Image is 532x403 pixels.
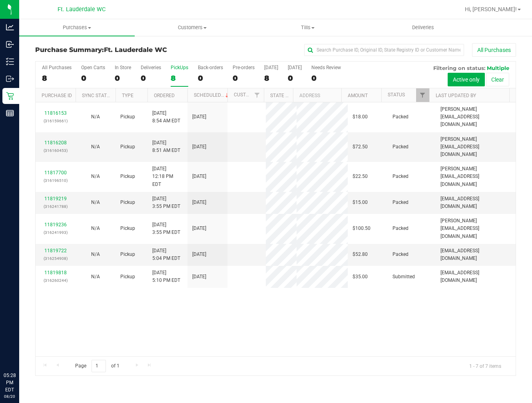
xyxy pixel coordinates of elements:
span: Not Applicable [91,114,100,120]
a: 11819818 [44,270,67,275]
div: All Purchases [42,65,72,70]
input: 1 [92,360,106,372]
a: Ordered [154,93,175,98]
a: Customer [234,92,259,98]
div: Deliveries [141,65,161,70]
a: Last Updated By [436,93,476,98]
inline-svg: Reports [6,109,14,117]
span: $35.00 [353,273,368,281]
span: [EMAIL_ADDRESS][DOMAIN_NAME] [440,269,511,284]
span: Packed [393,199,408,206]
inline-svg: Outbound [6,75,14,83]
span: Not Applicable [91,144,100,150]
p: (316159661) [40,117,71,125]
span: [PERSON_NAME][EMAIL_ADDRESS][DOMAIN_NAME] [440,217,511,240]
iframe: Resource center [8,339,32,363]
button: N/A [91,113,100,121]
span: [DATE] 5:10 PM EDT [152,269,180,284]
a: Customers [135,19,250,36]
p: (316254908) [40,255,71,262]
div: Pre-orders [233,65,255,70]
span: [DATE] [192,251,206,258]
div: 8 [171,74,188,83]
inline-svg: Inbound [6,40,14,48]
span: [PERSON_NAME][EMAIL_ADDRESS][DOMAIN_NAME] [440,136,511,159]
span: [DATE] 8:54 AM EDT [152,110,180,125]
span: [DATE] 3:55 PM EDT [152,195,180,210]
a: 11816153 [44,110,67,116]
span: Pickup [120,273,135,281]
span: Submitted [393,273,415,281]
span: Not Applicable [91,225,100,231]
span: Pickup [120,199,135,206]
div: In Store [115,65,131,70]
p: (316160453) [40,147,71,154]
span: Not Applicable [91,274,100,279]
button: Active only [448,73,485,86]
span: [EMAIL_ADDRESS][DOMAIN_NAME] [440,195,511,210]
button: N/A [91,273,100,281]
a: Scheduled [194,92,230,98]
span: [DATE] [192,173,206,180]
div: 0 [311,74,341,83]
div: Open Carts [81,65,105,70]
span: Customers [135,24,250,31]
div: [DATE] [264,65,278,70]
button: N/A [91,199,100,206]
p: 05:28 PM EDT [4,372,16,393]
button: Clear [486,73,509,86]
th: Address [293,88,341,102]
span: Packed [393,225,408,232]
span: [DATE] 12:18 PM EDT [152,165,183,188]
a: Purchase ID [42,93,72,98]
div: 0 [141,74,161,83]
span: 1 - 7 of 7 items [463,360,508,372]
span: Page of 1 [68,360,126,372]
a: Type [122,93,133,98]
span: Tills [250,24,365,31]
span: Not Applicable [91,251,100,257]
span: Filtering on status: [433,65,485,71]
div: PickUps [171,65,188,70]
div: Needs Review [311,65,341,70]
span: Pickup [120,143,135,151]
a: 11819219 [44,196,67,201]
div: Back-orders [198,65,223,70]
span: Not Applicable [91,174,100,179]
span: [PERSON_NAME][EMAIL_ADDRESS][DOMAIN_NAME] [440,106,511,129]
a: 11819236 [44,222,67,227]
a: 11819722 [44,248,67,253]
span: Ft. Lauderdale WC [58,6,106,13]
a: Tills [250,19,365,36]
span: [DATE] [192,199,206,206]
span: $72.50 [353,143,368,151]
a: State Registry ID [270,93,312,98]
a: Status [388,92,405,98]
a: Amount [348,93,368,98]
span: [DATE] [192,143,206,151]
span: $15.00 [353,199,368,206]
span: Purchases [19,24,135,31]
span: Ft. Lauderdale WC [104,46,167,54]
div: 0 [288,74,302,83]
p: (316241993) [40,229,71,236]
span: Multiple [487,65,509,71]
p: (316196510) [40,177,71,184]
p: (316260244) [40,277,71,284]
div: [DATE] [288,65,302,70]
span: Pickup [120,173,135,180]
span: [DATE] [192,113,206,121]
a: 11816208 [44,140,67,146]
span: $100.50 [353,225,371,232]
span: [DATE] [192,225,206,232]
h3: Purchase Summary: [35,46,195,54]
span: [DATE] 8:51 AM EDT [152,139,180,154]
a: Filter [251,88,264,102]
span: Pickup [120,251,135,258]
p: (316241788) [40,203,71,210]
span: [EMAIL_ADDRESS][DOMAIN_NAME] [440,247,511,262]
a: Deliveries [365,19,481,36]
span: Packed [393,143,408,151]
span: [DATE] 5:04 PM EDT [152,247,180,262]
a: Filter [416,88,429,102]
